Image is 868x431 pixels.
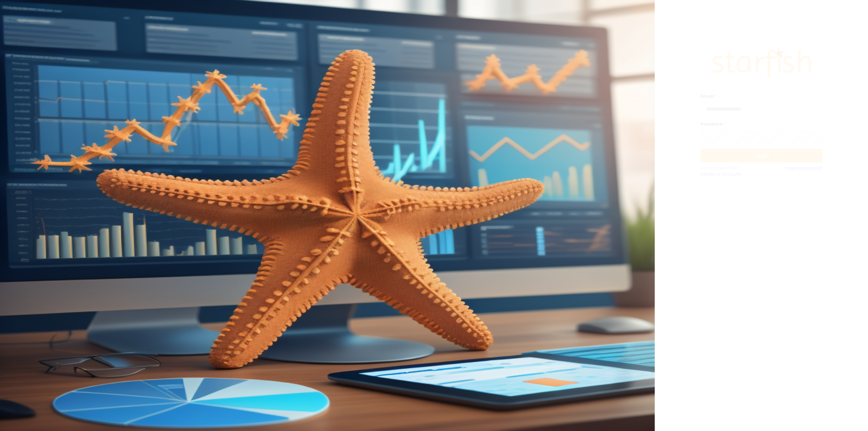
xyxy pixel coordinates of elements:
img: Logo.42cb71d561138c82c4ab.png [711,41,812,84]
p: Not registered yet? [701,165,762,171]
a: Forgot password? [785,165,823,177]
a: Create an Account! [701,171,762,177]
button: Login [701,149,823,162]
label: Email [701,93,818,99]
label: Password [701,121,818,127]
